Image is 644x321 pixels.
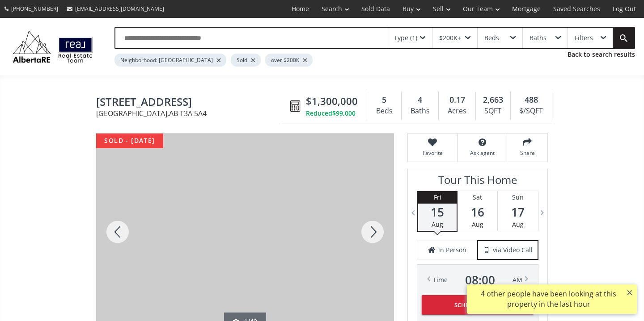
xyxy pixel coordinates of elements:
div: Baths [406,104,434,118]
div: SQFT [480,104,506,118]
span: Share [512,149,543,157]
span: $1,300,000 [306,94,358,108]
div: Filters [575,35,593,41]
div: Neighborhood: [GEOGRAPHIC_DATA] [114,54,226,67]
a: [EMAIL_ADDRESS][DOMAIN_NAME] [63,0,169,17]
div: Fri [418,191,457,204]
img: Logo [9,29,97,65]
div: 4 other people have been looking at this property in the last hour [471,289,626,309]
div: Acres [443,104,470,118]
span: in Person [438,246,466,254]
div: 5 [372,94,397,106]
div: $/SQFT [515,104,547,118]
span: 08 : 00 [465,274,495,286]
span: Ask agent [462,149,502,157]
span: 15 [418,206,457,218]
div: Beds [484,35,499,41]
div: Type (1) [394,35,417,41]
div: $200K+ [439,35,461,41]
div: over $200K [265,54,313,67]
div: 488 [515,94,547,106]
span: Aug [512,220,524,229]
div: sold - [DATE] [96,133,163,148]
div: Time AM [433,274,522,286]
a: Back to search results [568,50,635,59]
button: Schedule Tour [422,295,534,315]
span: via Video Call [493,246,533,254]
div: Reduced [306,109,358,118]
span: [PHONE_NUMBER] [11,5,58,13]
span: [GEOGRAPHIC_DATA] , AB T3A 5A4 [96,110,286,117]
span: Favorite [412,149,453,157]
div: Sat [458,191,497,204]
div: Sun [498,191,538,204]
div: Baths [530,35,547,41]
span: Aug [432,220,443,229]
div: Sold [231,54,261,67]
div: 0.17 [443,94,470,106]
span: [EMAIL_ADDRESS][DOMAIN_NAME] [75,5,164,13]
h3: Tour This Home [417,174,538,191]
span: 131 Edgebrook Circle NW [96,96,286,110]
button: × [623,284,637,300]
div: Beds [372,104,397,118]
span: 2,663 [483,94,503,106]
span: $99,000 [332,109,356,118]
div: 4 [406,94,434,106]
span: 17 [498,206,538,218]
span: 16 [458,206,497,218]
span: Aug [472,220,483,229]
